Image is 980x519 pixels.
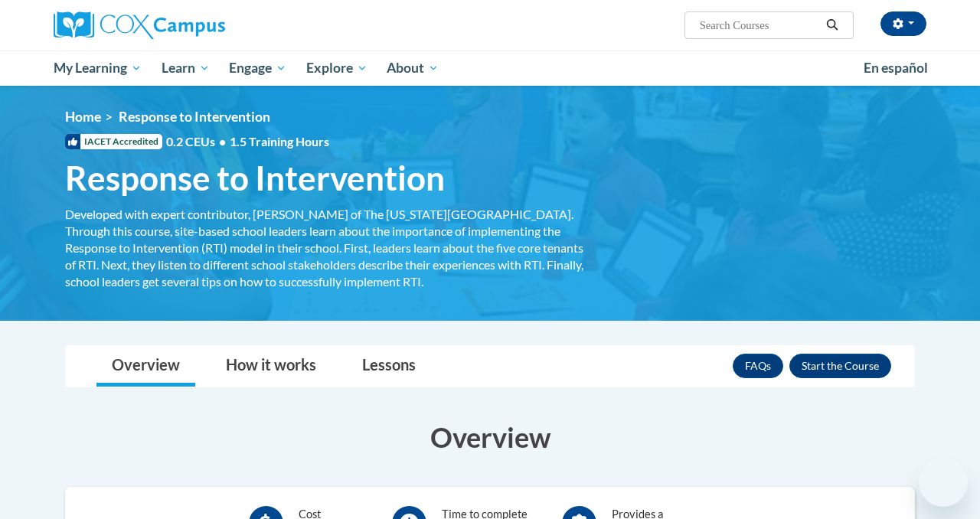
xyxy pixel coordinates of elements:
h3: Overview [65,418,915,456]
span: 1.5 Training Hours [230,134,329,149]
div: Developed with expert contributor, [PERSON_NAME] of The [US_STATE][GEOGRAPHIC_DATA]. Through this... [65,206,593,290]
a: Lessons [347,346,431,387]
button: Account Settings [880,11,926,36]
div: Main menu [42,51,938,86]
input: Search Courses [698,16,821,34]
img: Cox Campus [54,11,225,39]
span: Explore [306,59,367,77]
iframe: Button to launch messaging window [919,458,968,507]
button: Enroll [789,354,891,378]
a: Engage [219,51,296,86]
span: Response to Intervention [119,109,270,125]
span: • [219,134,226,149]
span: Learn [162,59,210,77]
span: 0.2 CEUs [166,133,329,150]
a: FAQs [733,354,783,378]
span: Engage [229,59,286,77]
a: Cox Campus [54,11,329,39]
button: Search [821,16,844,34]
a: My Learning [44,51,152,86]
a: Explore [296,51,377,86]
span: My Learning [54,59,142,77]
a: En español [854,52,938,84]
a: Learn [152,51,220,86]
a: How it works [211,346,332,387]
span: Response to Intervention [65,158,445,198]
a: Home [65,109,101,125]
span: IACET Accredited [65,134,162,149]
span: En español [864,60,928,76]
a: About [377,51,449,86]
a: Overview [96,346,195,387]
span: About [387,59,439,77]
